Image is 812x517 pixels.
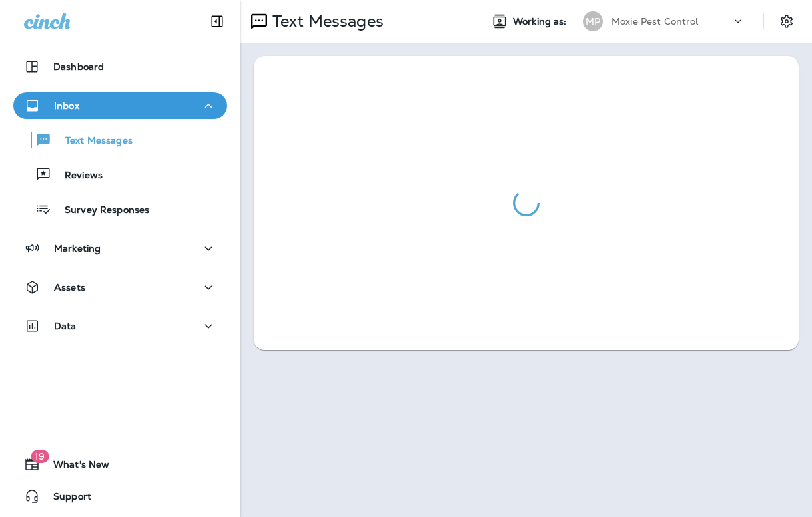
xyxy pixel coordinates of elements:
span: What's New [40,459,109,475]
button: Inbox [13,92,227,119]
button: Reviews [13,160,227,188]
button: 19What's New [13,451,227,478]
p: Data [54,321,77,331]
div: MP [583,11,603,31]
p: Moxie Pest Control [611,16,699,27]
p: Inbox [54,100,79,111]
p: Assets [54,282,85,293]
p: Text Messages [267,11,384,31]
span: Support [40,491,91,507]
button: Dashboard [13,53,227,80]
p: Survey Responses [51,204,149,217]
span: 19 [31,450,49,463]
p: Reviews [51,170,103,182]
button: Collapse Sidebar [198,8,236,35]
button: Assets [13,274,227,301]
button: Data [13,313,227,339]
button: Settings [775,9,799,33]
p: Text Messages [52,135,133,148]
button: Survey Responses [13,195,227,223]
button: Text Messages [13,126,227,154]
button: Support [13,483,227,510]
p: Marketing [54,243,101,254]
button: Marketing [13,235,227,262]
span: Working as: [513,16,570,27]
p: Dashboard [53,61,104,72]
